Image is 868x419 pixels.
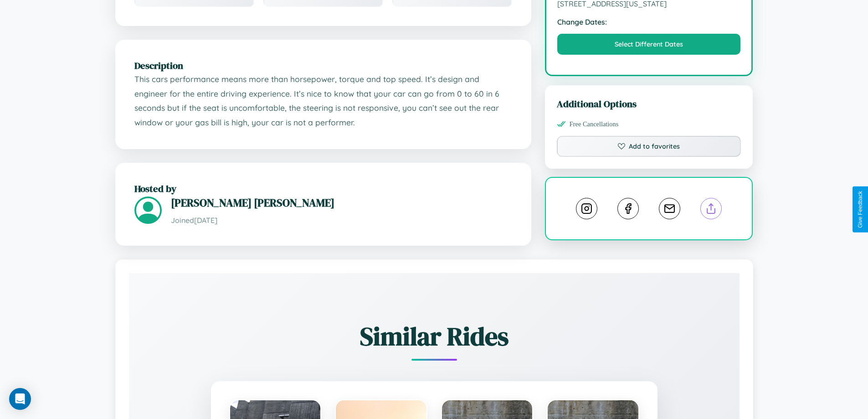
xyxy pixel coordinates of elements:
h3: Additional Options [557,97,741,110]
button: Add to favorites [557,136,741,157]
strong: Change Dates: [557,17,741,26]
h3: [PERSON_NAME] [PERSON_NAME] [171,195,512,210]
span: Free Cancellations [570,120,619,128]
p: Joined [DATE] [171,214,512,227]
h2: Description [134,59,512,72]
p: This cars performance means more than horsepower, torque and top speed. It’s design and engineer ... [134,72,512,130]
div: Open Intercom Messenger [9,388,31,410]
h2: Similar Rides [161,319,708,354]
button: Select Different Dates [557,34,741,55]
div: Give Feedback [857,191,863,228]
h2: Hosted by [134,182,512,195]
